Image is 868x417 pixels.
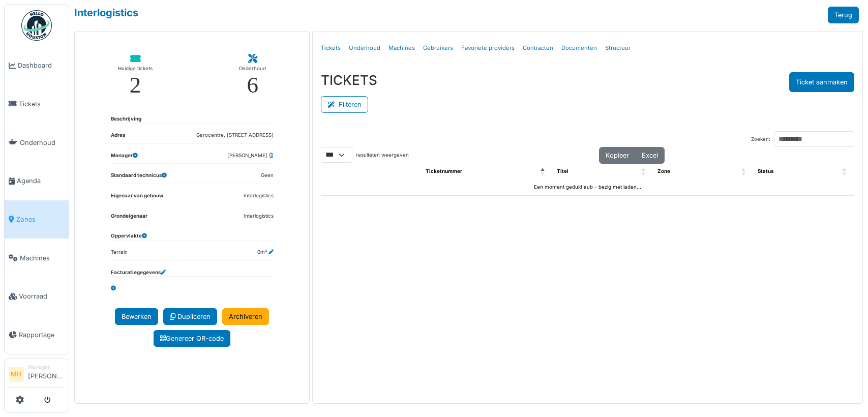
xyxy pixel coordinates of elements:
[244,213,274,220] dd: Interlogistics
[115,308,158,325] a: Bewerken
[5,200,69,239] a: Zones
[606,152,629,159] span: Kopieer
[19,291,65,301] span: Voorraad
[20,253,65,263] span: Machines
[601,36,635,60] a: Structuur
[741,164,747,180] span: Zone: Activate to sort
[5,46,69,85] a: Dashboard
[111,172,167,184] dt: Standaard technicus
[111,249,128,256] dd: Terrain
[20,138,65,147] span: Onderhoud
[244,192,274,200] dd: Interlogistics
[789,72,854,92] button: Ticket aanmaken
[9,367,24,382] li: MH
[751,136,770,143] label: Zoeken:
[557,36,601,60] a: Documenten
[239,64,266,74] div: Onderhoud
[5,123,69,162] a: Onderhoud
[28,363,65,371] div: Manager
[110,46,161,105] a: Huidige tickets 2
[828,7,859,23] a: Terug
[426,168,462,174] span: Ticketnummer
[321,72,377,88] h3: TICKETS
[419,36,457,60] a: Gebruikers
[317,36,345,60] a: Tickets
[5,316,69,354] a: Rapportage
[557,168,568,174] span: Titel
[231,46,274,105] a: Onderhoud 6
[19,330,65,340] span: Rapportage
[227,152,274,160] dd: [PERSON_NAME]
[5,85,69,124] a: Tickets
[111,213,147,224] dt: Grondeigenaar
[758,168,773,174] span: Status
[641,164,647,180] span: Titel: Activate to sort
[111,132,125,143] dt: Adres
[321,96,368,113] button: Filteren
[657,168,670,174] span: Zone
[17,176,65,186] span: Agenda
[384,36,419,60] a: Machines
[16,215,65,224] span: Zones
[163,308,217,325] a: Dupliceren
[154,330,230,347] a: Genereer QR-code
[5,277,69,316] a: Voorraad
[222,308,269,325] a: Archiveren
[196,132,274,139] dd: Garocentre, [STREET_ADDRESS]
[111,232,147,240] dt: Oppervlakte
[18,61,65,70] span: Dashboard
[74,7,138,19] a: Interlogistics
[457,36,519,60] a: Favoriete providers
[541,164,547,180] span: Ticketnummer: Activate to invert sorting
[28,363,65,385] li: [PERSON_NAME]
[21,10,52,41] img: Badge_color-CXgf-gQk.svg
[118,64,153,74] div: Huidige tickets
[130,74,141,97] div: 2
[5,162,69,200] a: Agenda
[5,239,69,277] a: Machines
[247,74,258,97] div: 6
[345,36,384,60] a: Onderhoud
[111,269,166,277] dt: Facturatiegegevens
[111,192,163,204] dt: Eigenaar van gebouw
[321,180,854,195] td: Een moment geduld aub - bezig met laden...
[261,172,274,180] dd: Geen
[599,147,636,164] button: Kopieer
[842,164,848,180] span: Status: Activate to sort
[642,152,658,159] span: Excel
[9,363,65,388] a: MH Manager[PERSON_NAME]
[111,152,138,164] dt: Manager
[257,249,274,256] dd: 0m²
[19,99,65,109] span: Tickets
[635,147,665,164] button: Excel
[111,115,141,123] dt: Beschrijving
[356,152,409,159] label: resultaten weergeven
[519,36,557,60] a: Contracten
